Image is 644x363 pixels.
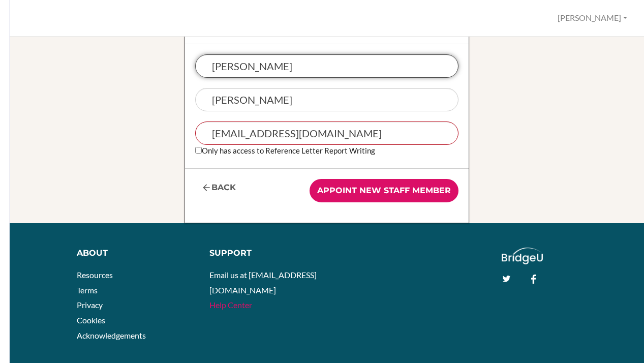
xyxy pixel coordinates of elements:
[209,300,252,310] a: Help Center
[195,179,242,197] a: Back
[77,315,105,325] a: Cookies
[209,270,317,295] a: Email us at [EMAIL_ADDRESS][DOMAIN_NAME]
[195,122,458,145] input: Email
[195,145,375,156] label: Only has access to Reference Letter Report Writing
[77,248,194,259] div: About
[77,285,98,295] a: Terms
[553,9,632,27] button: [PERSON_NAME]
[209,248,319,259] div: Support
[195,147,202,154] input: Only has access to Reference Letter Report Writing
[310,179,458,202] input: Appoint new staff member
[77,330,146,340] a: Acknowledgements
[77,270,113,280] a: Resources
[195,54,458,78] input: First name
[502,248,543,264] img: logo_white@2x-f4f0deed5e89b7ecb1c2cc34c3e3d731f90f0f143d5ea2071677605dd97b5244.png
[195,88,458,111] input: Last name
[77,300,103,310] a: Privacy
